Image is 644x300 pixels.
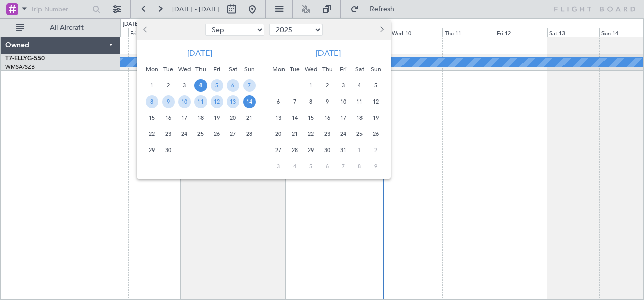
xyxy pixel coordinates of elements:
span: 18 [194,112,207,124]
div: 21-10-2025 [287,126,303,142]
span: 2 [370,144,382,157]
div: 22-10-2025 [303,126,319,142]
span: 21 [243,112,256,124]
span: 20 [272,128,285,140]
div: 29-10-2025 [303,142,319,158]
div: 20-10-2025 [270,126,287,142]
select: Select year [269,24,323,36]
div: 8-9-2025 [144,93,160,110]
div: 14-10-2025 [287,110,303,126]
div: 12-10-2025 [368,93,384,110]
span: 26 [211,128,223,140]
span: 1 [146,79,158,92]
div: 5-9-2025 [209,77,225,93]
span: 16 [162,112,175,124]
span: 12 [211,95,223,108]
span: 6 [321,160,334,173]
span: 22 [305,128,317,140]
div: 19-9-2025 [209,110,225,126]
div: 3-9-2025 [176,77,192,93]
span: 31 [337,144,350,157]
span: 4 [194,79,207,92]
div: 5-11-2025 [303,158,319,174]
div: 26-10-2025 [368,126,384,142]
span: 24 [337,128,350,140]
div: 9-11-2025 [368,158,384,174]
div: Thu [192,61,209,77]
span: 5 [211,79,223,92]
div: 6-10-2025 [270,93,287,110]
span: 28 [243,128,256,140]
span: 6 [272,95,285,108]
span: 23 [162,128,175,140]
div: 16-10-2025 [319,110,335,126]
div: 13-10-2025 [270,110,287,126]
div: Sun [368,61,384,77]
span: 7 [243,79,256,92]
button: Next month [376,22,387,38]
span: 19 [211,112,223,124]
div: 8-10-2025 [303,93,319,110]
div: 19-10-2025 [368,110,384,126]
div: 7-10-2025 [287,93,303,110]
div: Wed [176,61,192,77]
span: 24 [178,128,191,140]
div: 17-10-2025 [335,110,351,126]
span: 3 [272,160,285,173]
div: 21-9-2025 [241,110,257,126]
span: 26 [370,128,382,140]
span: 13 [227,95,239,108]
div: 28-9-2025 [241,126,257,142]
div: Sun [241,61,257,77]
span: 27 [272,144,285,157]
span: 21 [289,128,301,140]
div: 22-9-2025 [144,126,160,142]
span: 9 [321,95,334,108]
div: 18-9-2025 [192,110,209,126]
div: 15-10-2025 [303,110,319,126]
div: Fri [335,61,351,77]
div: 9-9-2025 [160,93,176,110]
div: 11-9-2025 [192,93,209,110]
div: 1-10-2025 [303,77,319,93]
div: 13-9-2025 [225,93,241,110]
div: 14-9-2025 [241,93,257,110]
span: 27 [227,128,239,140]
div: 4-10-2025 [351,77,368,93]
div: 20-9-2025 [225,110,241,126]
div: 30-10-2025 [319,142,335,158]
div: 24-10-2025 [335,126,351,142]
span: 14 [243,95,256,108]
div: 4-9-2025 [192,77,209,93]
span: 11 [194,95,207,108]
select: Select month [205,24,264,36]
div: 2-10-2025 [319,77,335,93]
div: 10-10-2025 [335,93,351,110]
span: 22 [146,128,158,140]
div: Sat [351,61,368,77]
span: 13 [272,112,285,124]
span: 8 [146,95,158,108]
span: 23 [321,128,334,140]
span: 18 [353,112,366,124]
div: Tue [160,61,176,77]
div: 29-9-2025 [144,142,160,158]
div: Sat [225,61,241,77]
span: 4 [289,160,301,173]
div: 25-9-2025 [192,126,209,142]
div: 23-10-2025 [319,126,335,142]
div: 6-9-2025 [225,77,241,93]
div: 1-11-2025 [351,142,368,158]
div: Mon [144,61,160,77]
div: 2-9-2025 [160,77,176,93]
div: 26-9-2025 [209,126,225,142]
span: 16 [321,112,334,124]
div: Mon [270,61,287,77]
span: 6 [227,79,239,92]
span: 12 [370,95,382,108]
span: 10 [337,95,350,108]
span: 1 [353,144,366,157]
div: 16-9-2025 [160,110,176,126]
div: 18-10-2025 [351,110,368,126]
div: 11-10-2025 [351,93,368,110]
